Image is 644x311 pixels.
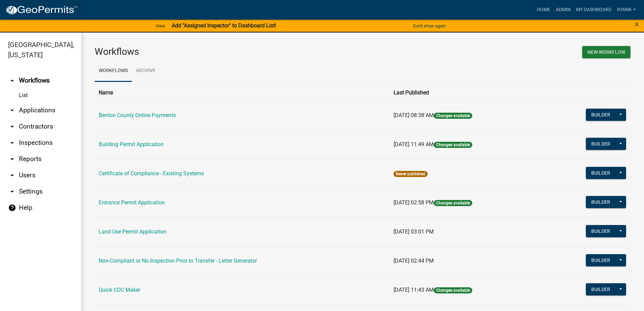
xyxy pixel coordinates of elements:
[8,204,16,212] i: help
[8,123,16,131] i: arrow_drop_down
[434,287,472,293] span: Changes available
[573,3,614,16] a: My Dashboard
[99,287,140,293] a: Quick COC Maker
[8,76,16,85] i: arrow_drop_up
[99,170,204,177] a: Certificate of Compliance - Existing Systems
[434,142,472,148] span: Changes available
[586,167,616,179] button: Builder
[434,113,472,119] span: Changes available
[586,109,616,121] button: Builder
[614,3,639,16] a: RyanK
[99,141,164,148] a: Building Permit Application
[99,112,176,118] a: Benton County Online Payments
[8,139,16,147] i: arrow_drop_down
[153,20,168,31] a: View
[8,106,16,114] i: arrow_drop_down
[410,20,448,31] button: Don't show again
[393,228,434,235] span: [DATE] 03:01 PM
[8,171,16,179] i: arrow_drop_down
[393,199,434,206] span: [DATE] 02:58 PM
[393,258,434,264] span: [DATE] 02:44 PM
[434,200,472,206] span: Changes available
[553,3,573,16] a: Admin
[99,199,165,206] a: Entrance Permit Application
[393,171,428,177] span: Never published
[172,22,276,29] strong: Add "Assigned Inspector" to Dashboard List!
[534,3,553,16] a: Home
[8,187,16,196] i: arrow_drop_down
[8,155,16,163] i: arrow_drop_down
[393,287,434,293] span: [DATE] 11:43 AM
[586,283,616,295] button: Builder
[99,258,257,264] a: Non-Compliant or No Inspection Prior to Transfer - Letter Generator
[132,60,160,82] a: Archive
[95,46,358,58] h3: Workflows
[582,46,630,58] button: New Workflow
[99,228,166,235] a: Land Use Permit Application
[95,84,389,101] th: Name
[393,141,434,148] span: [DATE] 11:49 AM
[635,20,639,29] span: ×
[586,196,616,208] button: Builder
[95,60,132,82] a: Workflows
[586,254,616,266] button: Builder
[586,138,616,150] button: Builder
[389,84,544,101] th: Last Published
[393,112,434,118] span: [DATE] 08:38 AM
[586,225,616,237] button: Builder
[635,20,639,28] button: Close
